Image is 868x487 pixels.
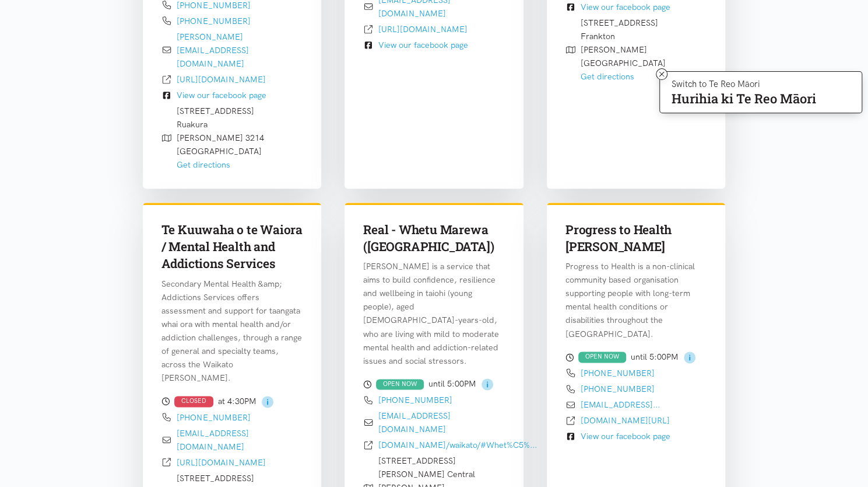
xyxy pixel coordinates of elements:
[581,368,655,378] a: [PHONE_NUMBER]
[363,260,505,367] p: [PERSON_NAME] is a service that aims to build confidence, resilience and wellbeing in taiohi (you...
[565,260,707,340] p: Progress to Health is a non-clinical community based organisation supporting people with long-ter...
[177,90,266,100] a: View our facebook page
[378,395,452,405] a: [PHONE_NUMBER]
[578,352,626,363] div: OPEN NOW
[672,81,816,88] p: Switch to Te Reo Māori
[161,394,303,408] div: at 4:30PM
[378,40,468,50] a: View our facebook page
[581,431,670,441] a: View our facebook page
[177,412,251,423] a: [PHONE_NUMBER]
[174,396,213,407] div: CLOSED
[363,221,505,256] h3: Real - Whetu Marewa ([GEOGRAPHIC_DATA])
[177,159,230,170] a: Get directions
[581,415,670,426] a: [DOMAIN_NAME][URL]
[161,221,303,273] h3: Te Kuuwaha o te Waiora / Mental Health and Addictions Services
[177,457,266,468] a: [URL][DOMAIN_NAME]
[177,74,266,85] a: [URL][DOMAIN_NAME]
[177,428,249,452] a: [EMAIL_ADDRESS][DOMAIN_NAME]
[672,93,816,104] p: Hurihia ki Te Reo Māori
[363,377,505,391] div: until 5:00PM
[177,16,251,26] a: [PHONE_NUMBER]
[161,277,303,385] p: Secondary Mental Health &amp; Addictions Services offers assessment and support for taangata whai...
[378,24,468,34] a: [URL][DOMAIN_NAME]
[581,16,666,84] div: [STREET_ADDRESS] Frankton [PERSON_NAME] [GEOGRAPHIC_DATA]
[565,350,707,364] div: until 5:00PM
[581,2,670,12] a: View our facebook page
[581,384,655,394] a: [PHONE_NUMBER]
[378,411,451,434] a: [EMAIL_ADDRESS][DOMAIN_NAME]
[177,105,264,172] div: [STREET_ADDRESS] Ruakura [PERSON_NAME] 3214 [GEOGRAPHIC_DATA]
[565,221,707,256] h3: Progress to Health [PERSON_NAME]
[581,399,660,410] a: [EMAIL_ADDRESS]...
[378,440,537,450] a: [DOMAIN_NAME]/waikato/#Whet%C5%...
[376,379,424,390] div: OPEN NOW
[581,71,634,82] a: Get directions
[177,32,249,69] a: [PERSON_NAME][EMAIL_ADDRESS][DOMAIN_NAME]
